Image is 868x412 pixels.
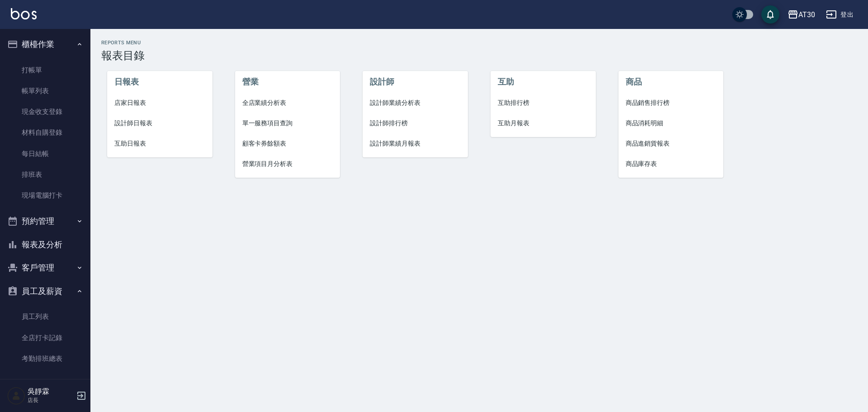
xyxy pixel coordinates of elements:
[798,9,815,20] div: AT30
[363,93,468,113] a: 設計師業績分析表
[4,33,87,56] button: 櫃檯作業
[4,164,87,185] a: 排班表
[235,113,340,133] a: 單一服務項目查詢
[4,327,87,348] a: 全店打卡記錄
[618,71,724,93] li: 商品
[107,71,212,93] li: 日報表
[242,139,333,148] span: 顧客卡券餘額表
[28,396,74,404] p: 店長
[4,306,87,327] a: 員工列表
[626,98,717,108] span: 商品銷售排行榜
[370,98,461,108] span: 設計師業績分析表
[101,40,857,46] h2: Reports Menu
[242,118,333,128] span: 單一服務項目查詢
[11,8,37,19] img: Logo
[626,118,717,128] span: 商品消耗明細
[114,98,205,108] span: 店家日報表
[4,209,87,233] button: 預約管理
[491,113,596,133] a: 互助月報表
[7,387,25,405] img: Person
[235,154,340,174] a: 營業項目月分析表
[242,159,333,169] span: 營業項目月分析表
[4,81,87,101] a: 帳單列表
[363,113,468,133] a: 設計師排行榜
[107,113,212,133] a: 設計師日報表
[235,133,340,154] a: 顧客卡券餘額表
[618,133,724,154] a: 商品進銷貨報表
[242,98,333,108] span: 全店業績分析表
[363,71,468,93] li: 設計師
[370,139,461,148] span: 設計師業績月報表
[107,133,212,154] a: 互助日報表
[4,101,87,122] a: 現金收支登錄
[114,139,205,148] span: 互助日報表
[4,256,87,279] button: 客戶管理
[4,348,87,369] a: 考勤排班總表
[618,93,724,113] a: 商品銷售排行榜
[626,159,717,169] span: 商品庫存表
[761,5,779,24] button: save
[822,6,857,23] button: 登出
[498,118,589,128] span: 互助月報表
[498,98,589,108] span: 互助排行榜
[4,185,87,206] a: 現場電腦打卡
[235,93,340,113] a: 全店業績分析表
[370,118,461,128] span: 設計師排行榜
[101,49,857,62] h3: 報表目錄
[4,143,87,164] a: 每日結帳
[363,133,468,154] a: 設計師業績月報表
[491,71,596,93] li: 互助
[235,71,340,93] li: 營業
[4,373,87,396] button: 商品管理
[4,60,87,81] a: 打帳單
[626,139,717,148] span: 商品進銷貨報表
[107,93,212,113] a: 店家日報表
[28,387,74,396] h5: 吳靜霖
[618,154,724,174] a: 商品庫存表
[114,118,205,128] span: 設計師日報表
[618,113,724,133] a: 商品消耗明細
[784,5,819,24] button: AT30
[4,233,87,256] button: 報表及分析
[4,122,87,143] a: 材料自購登錄
[491,93,596,113] a: 互助排行榜
[4,279,87,303] button: 員工及薪資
